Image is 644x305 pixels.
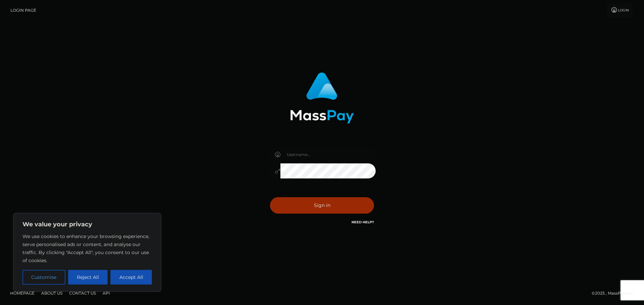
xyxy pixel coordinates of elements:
img: MassPay Login [290,72,354,124]
button: Reject All [68,270,108,285]
a: Homepage [7,288,37,298]
a: API [100,288,113,298]
a: Login Page [10,3,36,17]
input: Username... [280,147,376,162]
a: Login [607,3,633,17]
button: Customise [22,270,65,285]
p: We value your privacy [22,220,152,228]
div: We value your privacy [13,213,161,292]
a: Contact Us [66,288,99,298]
p: We use cookies to enhance your browsing experience, serve personalised ads or content, and analys... [22,232,152,264]
a: About Us [39,288,65,298]
a: Need Help? [352,220,374,224]
button: Accept All [110,270,152,285]
button: Sign in [270,197,374,214]
div: © 2025 , MassPay Inc. [592,290,639,297]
